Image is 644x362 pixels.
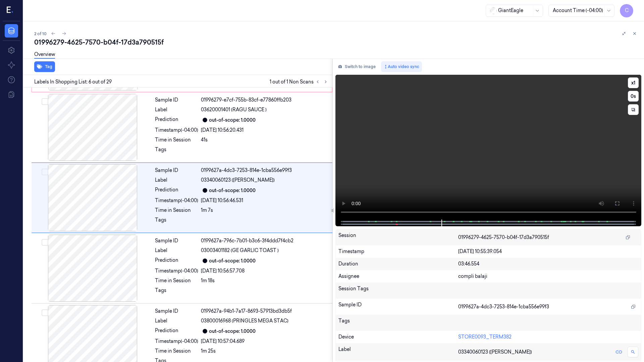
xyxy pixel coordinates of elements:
[338,273,459,280] div: Assignee
[34,78,112,85] span: Labels In Shopping List: 6 out of 29
[42,98,48,105] button: Select row
[201,197,328,204] div: [DATE] 10:56:46.531
[338,260,459,267] div: Duration
[338,285,459,296] div: Session Tags
[335,61,378,72] button: Switch to image
[155,207,198,214] div: Time in Session
[458,303,549,310] span: 0199627a-4dc3-7253-814e-1cba556e99f3
[209,117,256,124] div: out-of-scope: 1.0000
[155,127,198,134] div: Timestamp (-04:00)
[42,169,48,175] button: Select row
[209,328,256,335] div: out-of-scope: 1.0000
[155,116,198,124] div: Prediction
[155,348,198,355] div: Time in Session
[338,317,459,328] div: Tags
[209,257,256,264] div: out-of-scope: 1.0000
[34,61,55,72] button: Tag
[34,31,47,37] span: 2 of 10
[155,186,198,194] div: Prediction
[209,187,256,194] div: out-of-scope: 1.0000
[201,277,328,284] div: 1m 18s
[201,167,328,174] div: 0199627a-4dc3-7253-814e-1cba556e99f3
[201,106,267,113] span: 03620001401 (RAGU SAUCE )
[155,97,198,104] div: Sample ID
[201,267,328,275] div: [DATE] 10:56:57.708
[155,247,198,254] div: Label
[338,334,459,341] div: Device
[155,267,198,275] div: Timestamp (-04:00)
[155,146,198,157] div: Tags
[201,247,279,254] span: 03003401182 (GE GARLIC TOAST )
[34,51,55,59] a: Overview
[201,97,328,104] div: 01996279-e7cf-755b-83cf-e77860ffb203
[155,217,198,227] div: Tags
[338,248,459,255] div: Timestamp
[201,317,288,324] span: 03800016968 (PRINGLES MEGA STAC)
[42,239,48,246] button: Select row
[458,273,638,280] div: compli balaji
[155,136,198,143] div: Time in Session
[155,237,198,244] div: Sample ID
[201,177,275,184] span: 03340060123 ([PERSON_NAME])
[155,308,198,315] div: Sample ID
[620,4,633,17] button: C
[201,207,328,214] div: 1m 7s
[628,77,639,88] button: x1
[458,248,638,255] div: [DATE] 10:55:39.054
[155,197,198,204] div: Timestamp (-04:00)
[338,346,459,358] div: Label
[155,287,198,298] div: Tags
[155,177,198,184] div: Label
[155,317,198,324] div: Label
[201,338,328,345] div: [DATE] 10:57:04.689
[155,338,198,345] div: Timestamp (-04:00)
[201,127,328,134] div: [DATE] 10:56:20.431
[155,106,198,113] div: Label
[155,327,198,335] div: Prediction
[270,78,330,86] span: 1 out of 1 Non Scans
[201,136,328,143] div: 41s
[458,234,549,241] span: 01996279-4625-7570-b04f-17d3a790515f
[34,38,639,47] div: 01996279-4625-7570-b04f-17d3a790515f
[201,308,328,315] div: 0199627a-94b1-7a17-8693-57913bd3db5f
[338,232,459,243] div: Session
[458,260,638,267] div: 03:46.554
[155,277,198,284] div: Time in Session
[201,348,328,355] div: 1m 25s
[338,301,459,312] div: Sample ID
[458,334,638,341] div: STORE0093_TERM382
[628,91,639,102] button: 0s
[381,61,422,72] button: Auto video sync
[42,309,48,316] button: Select row
[155,167,198,174] div: Sample ID
[155,257,198,265] div: Prediction
[458,349,532,356] span: 03340060123 ([PERSON_NAME])
[201,237,328,244] div: 0199627a-796c-7b01-b3c6-3f4ddd7f4cb2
